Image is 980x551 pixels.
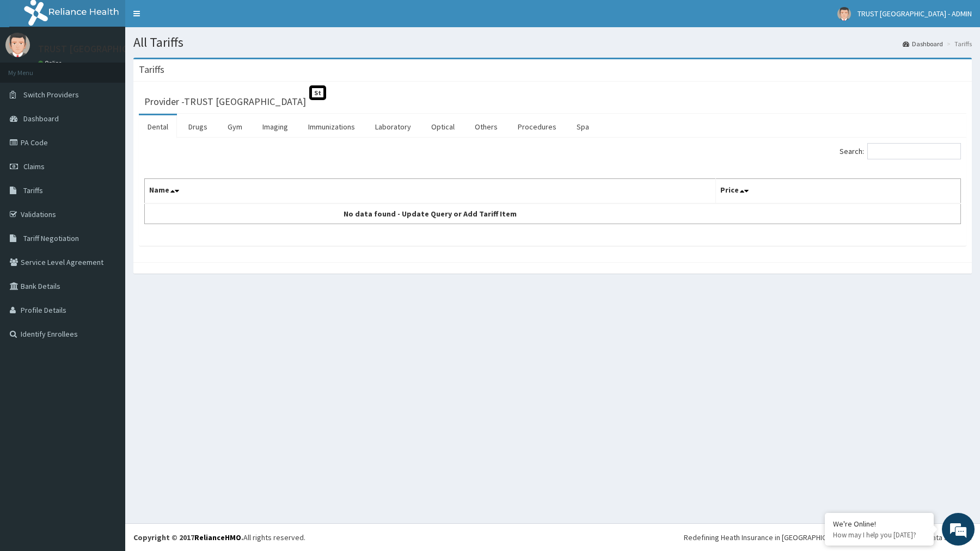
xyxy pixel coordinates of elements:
th: Name [145,179,716,204]
a: Optical [422,115,463,138]
h3: Provider - TRUST [GEOGRAPHIC_DATA] [144,97,306,107]
img: User Image [5,33,30,57]
a: Drugs [180,115,216,138]
a: Procedures [509,115,565,138]
li: Tariffs [944,39,972,48]
a: Dashboard [903,39,943,48]
strong: Copyright © 2017 . [133,533,243,542]
span: St [309,85,326,100]
h1: All Tariffs [133,35,972,49]
a: Imaging [254,115,297,138]
th: Price [716,179,961,204]
input: Search: [867,143,961,159]
p: TRUST [GEOGRAPHIC_DATA] - ADMIN [38,44,194,54]
span: Dashboard [23,114,59,123]
div: Redefining Heath Insurance in [GEOGRAPHIC_DATA] using Telemedicine and Data Science! [684,532,972,543]
span: TRUST [GEOGRAPHIC_DATA] - ADMIN [857,9,972,18]
footer: All rights reserved. [125,523,980,551]
a: Immunizations [299,115,364,138]
a: Spa [568,115,598,138]
img: User Image [837,7,851,21]
label: Search: [840,143,961,159]
a: Dental [139,115,177,138]
a: RelianceHMO [194,533,241,542]
a: Online [38,59,64,67]
h3: Tariffs [139,65,164,75]
a: Laboratory [366,115,420,138]
span: Switch Providers [23,90,79,100]
a: Others [466,115,506,138]
p: How may I help you today? [833,530,926,540]
td: No data found - Update Query or Add Tariff Item [145,203,716,224]
div: We're Online! [833,519,926,529]
span: Tariffs [23,185,43,195]
a: Gym [219,115,251,138]
span: Tariff Negotiation [23,233,79,243]
span: Claims [23,162,45,171]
